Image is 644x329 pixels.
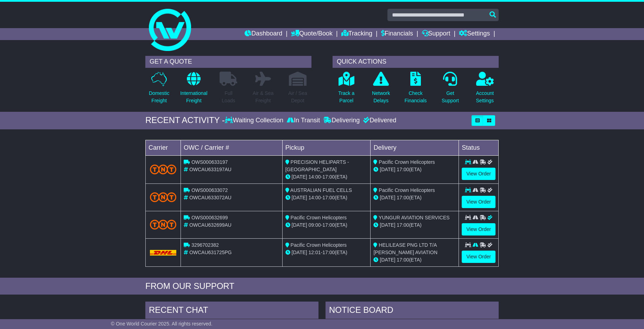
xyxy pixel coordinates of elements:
[441,71,459,108] a: GetSupport
[405,90,427,104] p: Check Financials
[422,28,450,40] a: Support
[459,140,499,155] td: Status
[309,222,321,228] span: 09:00
[361,117,396,124] div: Delivered
[379,159,435,165] span: Pacific Crown Helicopters
[149,71,170,108] a: DomesticFreight
[462,251,495,263] a: View Order
[462,223,495,236] a: View Order
[397,167,409,172] span: 17:00
[459,28,490,40] a: Settings
[253,90,273,104] p: Air & Sea Freight
[373,256,456,264] div: (ETA)
[442,90,459,104] p: Get Support
[292,174,307,180] span: [DATE]
[225,117,285,124] div: Waiting Collection
[373,221,456,229] div: (ETA)
[189,195,232,200] span: OWCAU633072AU
[379,215,450,220] span: YUNGUR AVIATION SERVICES
[309,250,321,255] span: 12:01
[288,90,307,104] p: Air / Sea Depot
[290,187,352,193] span: AUSTRALIAN FUEL CELLS
[189,222,232,228] span: OWCAU632699AU
[381,28,413,40] a: Financials
[322,222,335,228] span: 17:00
[322,250,335,255] span: 17:00
[150,164,176,174] img: TNT_Domestic.png
[397,195,409,200] span: 17:00
[380,257,395,263] span: [DATE]
[220,90,237,104] p: Full Loads
[145,56,311,68] div: GET A QUOTE
[292,195,307,200] span: [DATE]
[292,222,307,228] span: [DATE]
[373,194,456,201] div: (ETA)
[291,215,347,220] span: Pacific Crown Helicopters
[111,321,213,327] span: © One World Courier 2025. All rights reserved.
[181,140,283,155] td: OWC / Carrier #
[371,140,459,155] td: Delivery
[191,215,228,220] span: OWS000632699
[285,194,368,201] div: - (ETA)
[191,159,228,165] span: OWS000633197
[462,168,495,180] a: View Order
[338,71,355,108] a: Track aParcel
[322,174,335,180] span: 17:00
[285,221,368,229] div: - (ETA)
[309,174,321,180] span: 14:00
[404,71,427,108] a: CheckFinancials
[191,242,219,248] span: 3296702382
[150,220,176,229] img: TNT_Domestic.png
[333,56,499,68] div: QUICK ACTIONS
[379,187,435,193] span: Pacific Crown Helicopters
[322,117,361,124] div: Delivering
[326,302,499,321] div: NOTICE BOARD
[322,195,335,200] span: 17:00
[338,90,354,104] p: Track a Parcel
[245,28,282,40] a: Dashboard
[285,117,322,124] div: In Transit
[380,222,395,228] span: [DATE]
[397,222,409,228] span: 17:00
[145,281,499,291] div: FROM OUR SUPPORT
[476,71,494,108] a: AccountSettings
[150,250,176,256] img: DHL.png
[149,90,169,104] p: Domestic Freight
[380,195,395,200] span: [DATE]
[372,71,390,108] a: NetworkDelays
[150,192,176,202] img: TNT_Domestic.png
[292,250,307,255] span: [DATE]
[285,173,368,181] div: - (ETA)
[309,195,321,200] span: 14:00
[380,167,395,172] span: [DATE]
[180,90,207,104] p: International Freight
[146,140,181,155] td: Carrier
[189,250,232,255] span: OWCAU631725PG
[373,166,456,173] div: (ETA)
[180,71,208,108] a: InternationalFreight
[145,302,318,321] div: RECENT CHAT
[462,196,495,208] a: View Order
[373,242,437,255] span: HELILEASE PNG LTD T/A [PERSON_NAME] AVIATION
[189,167,232,172] span: OWCAU633197AU
[191,187,228,193] span: OWS000633072
[285,249,368,256] div: - (ETA)
[476,90,494,104] p: Account Settings
[291,242,347,248] span: Pacific Crown Helicopters
[372,90,390,104] p: Network Delays
[282,140,371,155] td: Pickup
[397,257,409,263] span: 17:00
[291,28,333,40] a: Quote/Book
[341,28,372,40] a: Tracking
[285,159,349,172] span: PRECISION HELIPARTS - [GEOGRAPHIC_DATA]
[145,115,225,125] div: RECENT ACTIVITY -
